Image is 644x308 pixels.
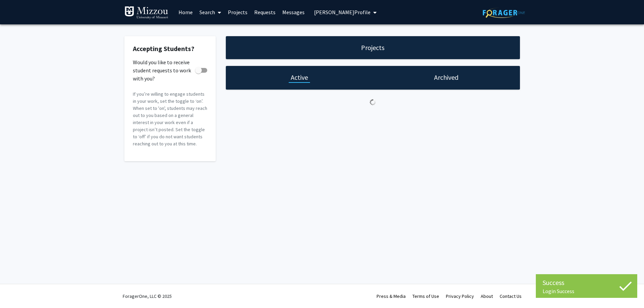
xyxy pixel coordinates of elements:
a: Terms of Use [412,293,439,299]
h1: Active [291,73,308,82]
span: Would you like to receive student requests to work with you? [133,58,192,82]
a: Search [196,0,224,24]
a: Privacy Policy [446,293,474,299]
div: ForagerOne, LLC © 2025 [123,284,172,308]
a: Messages [279,0,308,24]
a: Home [175,0,196,24]
a: Requests [251,0,279,24]
p: If you’re willing to engage students in your work, set the toggle to ‘on’. When set to 'on', stud... [133,91,207,147]
img: Loading [367,96,379,108]
a: Press & Media [377,293,406,299]
a: Contact Us [500,293,522,299]
h1: Projects [361,43,384,52]
span: [PERSON_NAME] Profile [314,9,371,16]
img: University of Missouri Logo [124,6,168,20]
h2: Accepting Students? [133,45,207,53]
h1: Archived [434,73,458,82]
a: Projects [224,0,251,24]
div: Success [543,278,630,288]
img: ForagerOne Logo [483,7,525,18]
div: Login Success [543,288,630,294]
a: About [481,293,493,299]
iframe: Chat [615,278,639,303]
